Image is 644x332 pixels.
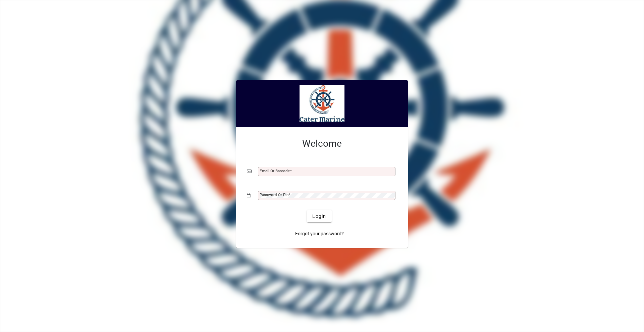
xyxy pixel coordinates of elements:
[307,210,331,222] button: Login
[292,228,346,240] a: Forgot your password?
[260,169,290,173] mat-label: Email or Barcode
[247,138,397,149] h2: Welcome
[260,192,288,197] mat-label: Password or Pin
[295,230,344,237] span: Forgot your password?
[312,213,326,220] span: Login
